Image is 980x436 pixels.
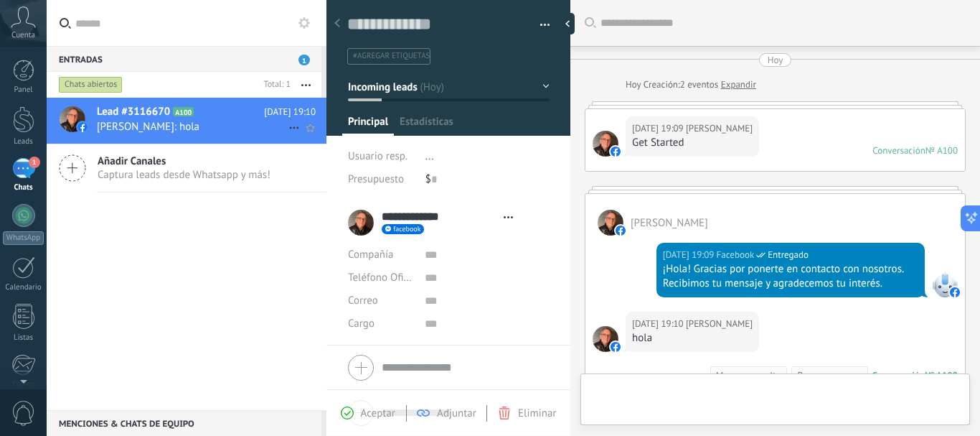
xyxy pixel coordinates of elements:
[663,248,717,262] div: [DATE] 19:09
[680,78,718,92] span: 2 eventos
[632,331,753,345] div: hola
[721,78,756,92] a: Expandir
[611,147,621,157] img: facebook-sm.svg
[932,272,958,297] span: Facebook
[361,407,395,420] span: Aceptar
[872,144,925,157] div: Conversación
[925,369,958,381] div: № A100
[298,55,310,65] span: 1
[11,31,35,40] span: Cuenta
[393,226,420,233] span: facebook
[353,51,430,61] span: #agregar etiquetas
[632,121,686,136] div: [DATE] 19:09
[400,115,453,136] span: Estadísticas
[348,289,378,312] button: Correo
[768,53,783,67] div: Hoy
[632,136,753,150] div: Get Started
[872,369,925,381] div: Conversación
[3,85,44,95] div: Panel
[3,183,44,193] div: Chats
[560,13,575,34] div: Ocultar
[97,120,288,134] span: [PERSON_NAME]: hola
[348,145,415,168] div: Usuario resp.
[626,78,756,92] div: Creación:
[3,283,44,292] div: Calendario
[768,248,809,262] span: Entregado
[97,105,170,119] span: Lead #3116670
[348,318,374,329] span: Cargo
[593,326,618,352] span: Ignacio López
[797,368,861,382] div: Poner en espera
[593,131,618,157] span: Ignacio López
[348,172,404,186] span: Presupuesto
[716,368,781,382] div: Marque resuelto
[3,137,44,147] div: Leads
[611,342,621,352] img: facebook-sm.svg
[348,266,414,289] button: Teléfono Oficina
[686,317,753,331] span: Ignacio López
[425,149,434,163] span: ...
[98,168,270,182] span: Captura leads desde Whatsapp y más!
[925,144,958,157] div: № A100
[348,312,414,335] div: Cargo
[632,317,686,331] div: [DATE] 19:10
[950,287,960,297] img: facebook-sm.svg
[29,157,40,168] span: 1
[626,78,644,92] div: Hoy
[598,210,623,236] span: Ignacio López
[348,149,407,163] span: Usuario resp.
[663,262,918,291] div: ¡Hola! Gracias por ponerte en contacto con nosotros. Recibimos tu mensaje y agradecemos tu interés.
[348,271,423,284] span: Teléfono Oficina
[291,72,321,98] button: Más
[631,216,708,230] span: Ignacio López
[437,407,476,420] span: Adjuntar
[425,168,550,191] div: $
[717,248,755,262] span: Facebook
[77,122,88,132] img: facebook-sm.svg
[47,98,326,144] a: Lead #3116670 A100 [DATE] 19:10 [PERSON_NAME]: hola
[348,168,415,191] div: Presupuesto
[518,407,556,420] span: Eliminar
[47,46,321,72] div: Entradas
[3,231,44,245] div: WhatsApp
[98,154,270,168] span: Añadir Canales
[686,121,753,136] span: Ignacio López
[173,107,194,116] span: A100
[348,243,414,266] div: Compañía
[59,76,123,93] div: Chats abiertos
[264,105,316,119] span: [DATE] 19:10
[348,294,378,307] span: Correo
[47,410,321,436] div: Menciones & Chats de equipo
[348,115,388,136] span: Principal
[616,226,626,236] img: facebook-sm.svg
[3,333,44,343] div: Listas
[258,78,291,92] div: Total: 1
